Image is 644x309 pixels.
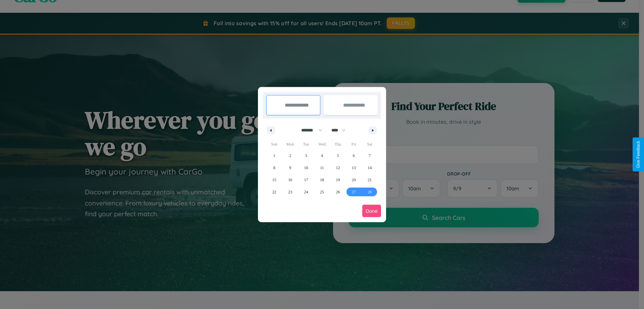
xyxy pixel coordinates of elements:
[288,186,292,198] span: 23
[346,150,362,162] button: 6
[298,186,314,198] button: 24
[330,150,346,162] button: 5
[362,139,378,150] span: Sat
[298,162,314,174] button: 10
[298,150,314,162] button: 3
[272,186,276,198] span: 22
[346,162,362,174] button: 13
[266,150,282,162] button: 1
[362,174,378,186] button: 21
[314,150,330,162] button: 4
[330,139,346,150] span: Thu
[369,150,371,162] span: 7
[353,150,355,162] span: 6
[352,186,356,198] span: 27
[368,174,372,186] span: 21
[288,174,292,186] span: 16
[282,174,298,186] button: 16
[336,174,340,186] span: 19
[321,150,323,162] span: 4
[289,162,291,174] span: 9
[266,139,282,150] span: Sun
[362,186,378,198] button: 28
[346,186,362,198] button: 27
[282,186,298,198] button: 23
[320,174,324,186] span: 18
[330,174,346,186] button: 19
[304,162,308,174] span: 10
[282,139,298,150] span: Mon
[305,150,307,162] span: 3
[336,186,340,198] span: 26
[362,162,378,174] button: 14
[362,150,378,162] button: 7
[330,186,346,198] button: 26
[362,205,381,217] button: Done
[368,162,372,174] span: 14
[636,141,641,168] div: Give Feedback
[273,150,275,162] span: 1
[352,162,356,174] span: 13
[282,150,298,162] button: 2
[368,186,372,198] span: 28
[336,162,340,174] span: 12
[266,174,282,186] button: 15
[314,139,330,150] span: Wed
[266,162,282,174] button: 8
[314,162,330,174] button: 11
[304,186,308,198] span: 24
[320,162,324,174] span: 11
[282,162,298,174] button: 9
[330,162,346,174] button: 12
[320,186,324,198] span: 25
[346,139,362,150] span: Fri
[298,139,314,150] span: Tue
[337,150,339,162] span: 5
[298,174,314,186] button: 17
[272,174,276,186] span: 15
[304,174,308,186] span: 17
[314,174,330,186] button: 18
[346,174,362,186] button: 20
[273,162,275,174] span: 8
[266,186,282,198] button: 22
[289,150,291,162] span: 2
[352,174,356,186] span: 20
[314,186,330,198] button: 25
